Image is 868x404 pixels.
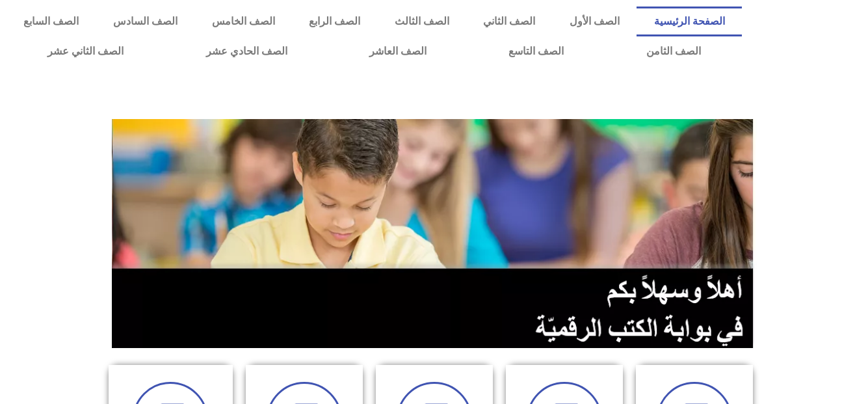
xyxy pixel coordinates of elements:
[328,36,467,66] a: الصف العاشر
[7,7,96,36] a: الصف السابع
[7,36,164,66] a: الصف الثاني عشر
[553,7,637,36] a: الصف الأول
[96,7,195,36] a: الصف السادس
[377,7,466,36] a: الصف الثالث
[466,7,553,36] a: الصف الثاني
[164,36,328,66] a: الصف الحادي عشر
[637,7,742,36] a: الصفحة الرئيسية
[194,7,292,36] a: الصف الخامس
[605,36,741,66] a: الصف الثامن
[467,36,605,66] a: الصف التاسع
[292,7,378,36] a: الصف الرابع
